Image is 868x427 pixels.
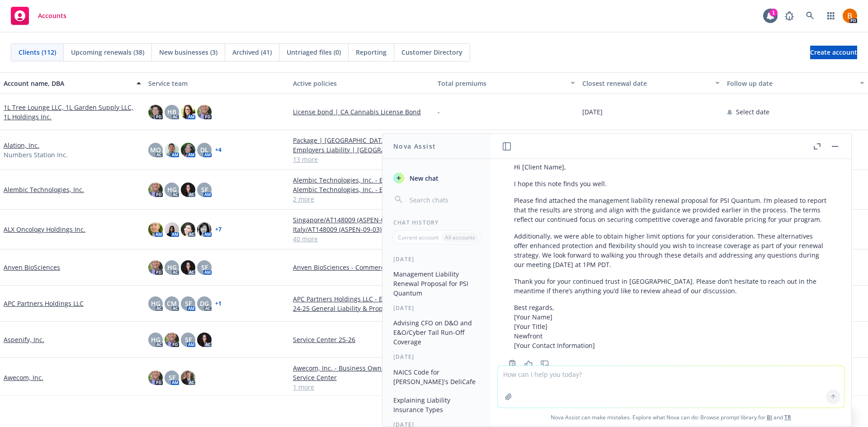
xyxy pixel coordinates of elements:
button: Explaining Liability Insurance Types [390,393,483,417]
p: Thank you for your continued trust in [GEOGRAPHIC_DATA]. Please don’t hesitate to reach out in th... [514,277,828,296]
img: photo [148,371,163,385]
span: Archived (41) [232,47,272,57]
span: HG [167,263,177,272]
img: photo [181,371,195,385]
span: - [438,107,440,117]
a: Alembic Technologies, Inc. - E&O with Cyber [293,185,430,194]
a: Service Center [293,373,430,382]
a: TR [784,413,791,421]
a: 13 more [293,155,430,164]
img: photo [165,222,179,237]
span: Numbers Station Inc. [4,150,68,160]
div: 1 [769,9,778,17]
a: Alembic Technologies, Inc. - Excess Liability [293,175,430,185]
p: Hi [Client Name], [514,162,828,172]
img: photo [843,9,857,23]
a: Accounts [7,3,70,28]
img: photo [148,105,163,119]
a: 40 more [293,234,430,244]
p: All accounts [445,234,475,241]
a: APC Partners Holdings LLC - Excess Liability [293,294,430,304]
div: Service team [148,79,286,88]
a: ALX Oncology Holdings Inc. [4,225,85,234]
span: SF [201,263,208,272]
a: Create account [810,46,857,59]
span: New chat [408,174,439,183]
img: photo [165,333,179,347]
a: + 7 [215,227,222,232]
a: Package | [GEOGRAPHIC_DATA] [293,136,430,145]
div: Total premiums [438,79,565,88]
span: Customer Directory [401,47,462,57]
a: BI [767,413,772,421]
button: Follow up date [723,72,868,94]
span: Nova Assist can make mistakes. Explore what Nova can do: Browse prompt library for and [494,408,848,427]
a: Anven BioSciences - Commercial Package [293,263,430,272]
span: HG [167,185,177,194]
a: Alembic Technologies, Inc. [4,185,84,194]
a: Awecom, Inc. [4,373,43,382]
div: Follow up date [727,79,854,88]
img: photo [181,105,195,119]
span: CM [167,299,177,308]
span: Create account [810,44,857,61]
div: [DATE] [382,353,491,361]
p: Current account [398,234,439,241]
div: Active policies [293,79,430,88]
button: Management Liability Renewal Proposal for PSI Quantum [390,267,483,300]
p: Please find attached the management liability renewal proposal for PSI Quantum. I’m pleased to re... [514,196,828,224]
a: Aspenify, Inc. [4,335,44,344]
img: photo [148,222,163,237]
a: 1L Tree Lounge LLC, 1L Garden Supply LLC, 1L Holdings Inc. [4,103,141,122]
button: NAICS Code for [PERSON_NAME]'s DeliCafe [390,365,483,389]
span: HG [151,299,160,308]
a: APC Partners Holdings LLC [4,299,84,308]
span: Reporting [356,47,387,57]
img: photo [181,183,195,197]
span: HG [151,335,160,344]
button: Service team [145,72,289,94]
button: New chat [390,170,483,186]
a: Singapore/AT148009 (ASPEN-09-03) [293,215,430,225]
a: 24-25 General Liability & Property [293,304,430,313]
span: [DATE] [582,107,603,117]
p: Additionally, we were able to obtain higher limit options for your consideration. These alternati... [514,231,828,269]
span: SF [185,335,192,344]
span: Clients (112) [19,47,56,57]
span: Untriaged files (0) [287,47,341,57]
span: SF [169,373,175,382]
a: Switch app [822,7,840,25]
span: New businesses (3) [159,47,217,57]
span: MQ [150,145,161,155]
button: Active policies [289,72,434,94]
a: Alation, Inc. [4,141,39,150]
button: Thumbs down [538,357,552,370]
a: Service Center 25-26 [293,335,430,344]
p: Best regards, [Your Name] [Your Title] Newfront [Your Contact Information] [514,303,828,350]
img: photo [148,183,163,197]
a: 2 more [293,194,430,204]
span: DG [200,299,209,308]
img: photo [197,105,212,119]
span: Upcoming renewals (38) [71,47,144,57]
a: Anven BioSciences [4,263,60,272]
a: + 4 [215,147,222,153]
img: photo [197,333,212,347]
span: HB [167,107,176,117]
img: photo [181,260,195,275]
h1: Nova Assist [393,141,436,151]
a: Report a Bug [780,7,798,25]
div: Chat History [382,219,491,226]
div: Closest renewal date [582,79,710,88]
img: photo [148,260,163,275]
img: photo [197,222,212,237]
a: Italy/AT148009 (ASPEN-09-03) [293,225,430,234]
img: photo [165,143,179,157]
svg: Copy to clipboard [508,360,516,368]
img: photo [181,222,195,237]
div: Account name, DBA [4,79,131,88]
a: License bond | CA Cannabis License Bond [293,107,430,117]
a: 1 more [293,382,430,392]
a: Awecom, Inc. - Business Owners [293,363,430,373]
a: Search [801,7,819,25]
